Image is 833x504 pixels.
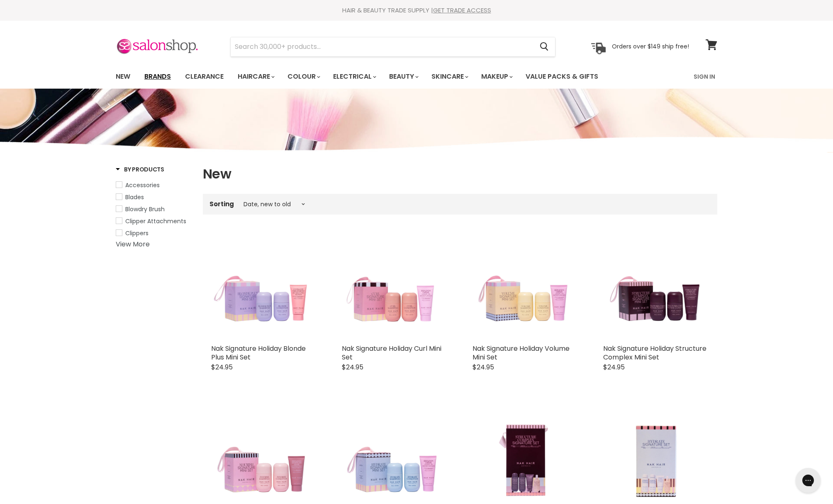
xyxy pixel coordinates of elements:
input: Search [231,37,533,56]
a: Sign In [689,68,720,85]
a: New [110,68,136,85]
iframe: Gorgias live chat messenger [792,465,825,496]
a: Haircare [231,68,280,85]
ul: Main menu [110,65,647,89]
a: Brands [138,68,177,85]
form: Product [230,37,555,57]
span: $24.95 [211,362,233,372]
a: Nak Signature Holiday Structure Complex Mini Set [603,344,706,362]
div: HAIR & BEAUTY TRADE SUPPLY | [105,6,728,14]
span: $24.95 [603,362,625,372]
span: $24.95 [342,362,363,372]
a: Makeup [475,68,518,85]
a: Nak Signature Holiday Blonde Plus Mini Set [211,344,306,362]
p: Orders over $149 ship free! [612,43,689,50]
a: Electrical [327,68,381,85]
a: Colour [281,68,325,85]
a: Clearance [179,68,230,85]
a: Beauty [383,68,424,85]
a: Nak Signature Holiday Curl Mini Set [342,344,441,362]
span: $24.95 [473,362,494,372]
a: Value Packs & Gifts [519,68,604,85]
a: Skincare [425,68,473,85]
nav: Main [105,65,728,89]
button: Search [533,37,555,56]
a: GET TRADE ACCESS [433,6,491,14]
a: Nak Signature Holiday Volume Mini Set [473,344,570,362]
